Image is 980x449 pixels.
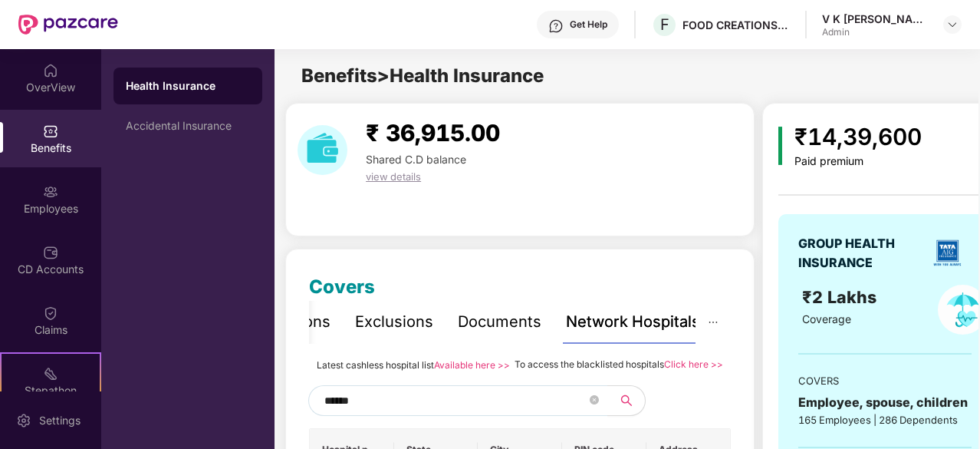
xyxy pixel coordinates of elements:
div: GROUP HEALTH INSURANCE [798,234,922,272]
div: Settings [35,413,85,428]
img: icon [778,127,782,165]
span: close-circle [590,395,599,404]
span: To access the blacklisted hospitals [515,358,664,370]
div: Paid premium [794,155,922,168]
div: 165 Employees | 286 Dependents [798,412,972,428]
span: Shared C.D balance [366,153,466,166]
span: Coverage [802,312,851,325]
img: svg+xml;base64,PHN2ZyBpZD0iRW1wbG95ZWVzIiB4bWxucz0iaHR0cDovL3d3dy53My5vcmcvMjAwMC9zdmciIHdpZHRoPS... [43,184,58,200]
img: svg+xml;base64,PHN2ZyBpZD0iQ0RfQWNjb3VudHMiIGRhdGEtbmFtZT0iQ0QgQWNjb3VudHMiIHhtbG5zPSJodHRwOi8vd3... [43,245,58,260]
img: svg+xml;base64,PHN2ZyBpZD0iQ2xhaW0iIHhtbG5zPSJodHRwOi8vd3d3LnczLm9yZy8yMDAwL3N2ZyIgd2lkdGg9IjIwIi... [43,305,58,321]
button: search [607,385,646,416]
span: ellipsis [708,317,719,328]
img: svg+xml;base64,PHN2ZyBpZD0iRHJvcGRvd24tMzJ4MzIiIHhtbG5zPSJodHRwOi8vd3d3LnczLm9yZy8yMDAwL3N2ZyIgd2... [946,18,959,31]
img: svg+xml;base64,PHN2ZyBpZD0iU2V0dGluZy0yMHgyMCIgeG1sbnM9Imh0dHA6Ly93d3cudzMub3JnLzIwMDAvc3ZnIiB3aW... [16,413,31,428]
div: Network Hospitals [566,310,700,334]
div: Admin [822,26,929,38]
span: search [607,395,645,407]
div: Accidental Insurance [126,120,250,132]
img: download [298,125,347,175]
span: view details [366,170,421,183]
span: ₹ 36,915.00 [366,119,500,147]
span: F [660,15,669,34]
img: svg+xml;base64,PHN2ZyBpZD0iSGVscC0zMngzMiIgeG1sbnM9Imh0dHA6Ly93d3cudzMub3JnLzIwMDAvc3ZnIiB3aWR0aD... [548,18,564,34]
img: svg+xml;base64,PHN2ZyB4bWxucz0iaHR0cDovL3d3dy53My5vcmcvMjAwMC9zdmciIHdpZHRoPSIyMSIgaGVpZ2h0PSIyMC... [43,366,58,381]
div: V K [PERSON_NAME] [822,12,929,26]
span: Benefits > Health Insurance [301,64,544,87]
div: Exclusions [355,310,433,334]
div: Get Help [570,18,607,31]
a: Click here >> [664,358,723,370]
span: Covers [309,276,375,298]
div: Documents [458,310,541,334]
div: FOOD CREATIONS PRIVATE LIMITED, [682,18,790,32]
img: svg+xml;base64,PHN2ZyBpZD0iQmVuZWZpdHMiIHhtbG5zPSJodHRwOi8vd3d3LnczLm9yZy8yMDAwL3N2ZyIgd2lkdGg9Ij... [43,124,58,139]
img: insurerLogo [928,233,967,272]
div: Employee, spouse, children [798,393,972,412]
img: svg+xml;base64,PHN2ZyBpZD0iSG9tZSIgeG1sbnM9Imh0dHA6Ly93d3cudzMub3JnLzIwMDAvc3ZnIiB3aWR0aD0iMjAiIG... [43,63,58,78]
div: COVERS [798,373,972,388]
span: close-circle [590,393,599,408]
a: Available here >> [434,359,510,371]
div: ₹14,39,600 [794,119,922,155]
button: ellipsis [696,301,731,343]
span: ₹2 Lakhs [802,287,881,307]
div: Health Insurance [126,78,250,94]
img: New Pazcare Logo [18,15,118,35]
div: Stepathon [2,383,100,398]
span: Latest cashless hospital list [317,359,434,371]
